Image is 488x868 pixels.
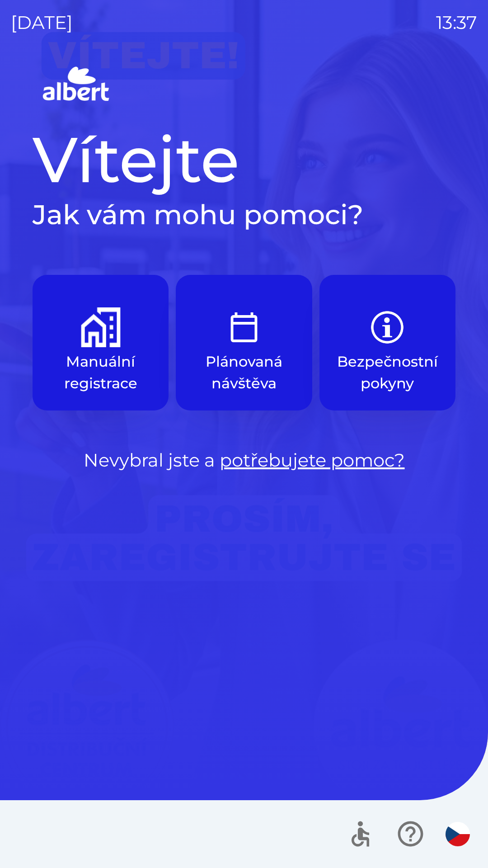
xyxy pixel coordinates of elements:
[33,63,455,107] img: Logo
[197,351,290,394] p: Plánovaná návštěva
[33,121,455,198] h1: Vítejte
[11,9,73,36] p: [DATE]
[220,449,405,471] a: potřebujete pomoc?
[33,447,455,474] p: Nevybral jste a
[446,822,470,846] img: cs flag
[176,275,312,410] button: Plánovaná návštěva
[367,307,407,347] img: b85e123a-dd5f-4e82-bd26-90b222bbbbcf.png
[54,351,147,394] p: Manuální registrace
[436,9,477,36] p: 13:37
[33,198,455,231] h2: Jak vám mohu pomoci?
[337,351,438,394] p: Bezpečnostní pokyny
[33,275,169,410] button: Manuální registrace
[224,307,264,347] img: e9efe3d3-6003-445a-8475-3fd9a2e5368f.png
[81,307,121,347] img: d73f94ca-8ab6-4a86-aa04-b3561b69ae4e.png
[319,275,455,410] button: Bezpečnostní pokyny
